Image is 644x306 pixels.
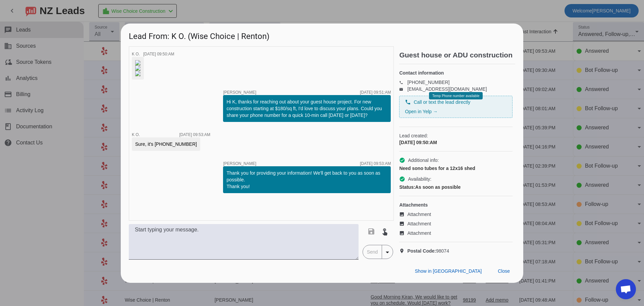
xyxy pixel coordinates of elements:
a: [PHONE_NUMBER] [407,80,449,85]
div: [DATE] 09:50:AM [399,139,513,146]
span: Lead created: [399,132,513,139]
div: Open chat [616,279,636,299]
mat-icon: email [399,87,407,91]
div: Thank you for providing your information! We'll get back to you as soon as possible. Thank you!​ [226,170,387,190]
span: [PERSON_NAME] [223,162,256,166]
mat-icon: touch_app [381,227,389,235]
span: Call or text the lead directly [414,99,470,105]
span: Additional info: [408,157,439,164]
a: Attachment [399,220,513,227]
div: Sure, it's [PHONE_NUMBER] [135,141,197,147]
a: Attachment [399,230,513,236]
span: [PERSON_NAME] [223,90,256,94]
strong: Postal Code: [407,248,436,254]
a: Open in Yelp → [405,109,437,114]
mat-icon: image [399,221,407,226]
button: Close [492,265,515,277]
mat-icon: phone [405,99,411,105]
span: Close [498,268,510,274]
img: -ViLBzYvYbOepGJlIhxm-Q [135,60,141,65]
mat-icon: arrow_drop_down [383,248,391,256]
h1: Lead From: K O. (Wise Choice | Renton) [121,24,523,46]
h4: Attachments [399,202,513,208]
span: Availability: [408,176,431,182]
span: Attachment [407,220,431,227]
img: GFtONsYYUZJIJ_QQmTYe0Q [135,71,141,76]
mat-icon: location_on [399,248,407,254]
img: IS3T5sFGbnwZ-H9bWNZx3g [135,65,141,71]
div: [DATE] 09:51:AM [360,90,391,94]
mat-icon: check_circle [399,176,405,182]
span: K O. [132,132,140,137]
div: [DATE] 09:50:AM [143,52,174,56]
mat-icon: image [399,212,407,217]
strong: Status: [399,184,415,190]
a: Attachment [399,211,513,218]
mat-icon: phone [399,81,407,84]
mat-icon: check_circle [399,157,405,163]
a: [EMAIL_ADDRESS][DOMAIN_NAME] [407,86,487,92]
button: Show in [GEOGRAPHIC_DATA] [410,265,487,277]
div: [DATE] 09:53:AM [179,133,210,137]
div: As soon as possible [399,184,513,190]
span: Temp Phone number available [432,94,479,98]
span: 98074 [407,248,449,254]
div: [DATE] 09:53:AM [360,162,391,166]
span: K O. [132,52,140,56]
span: Show in [GEOGRAPHIC_DATA] [415,268,482,274]
span: Attachment [407,211,431,218]
div: Hi K, thanks for reaching out about your guest house project. For new construction starting at $1... [226,98,387,119]
div: Need sono tubes for a 12x16 shed [399,165,513,172]
h2: Guest house or ADU construction [399,52,515,58]
h4: Contact information [399,70,513,76]
mat-icon: image [399,230,407,236]
span: Attachment [407,230,431,236]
